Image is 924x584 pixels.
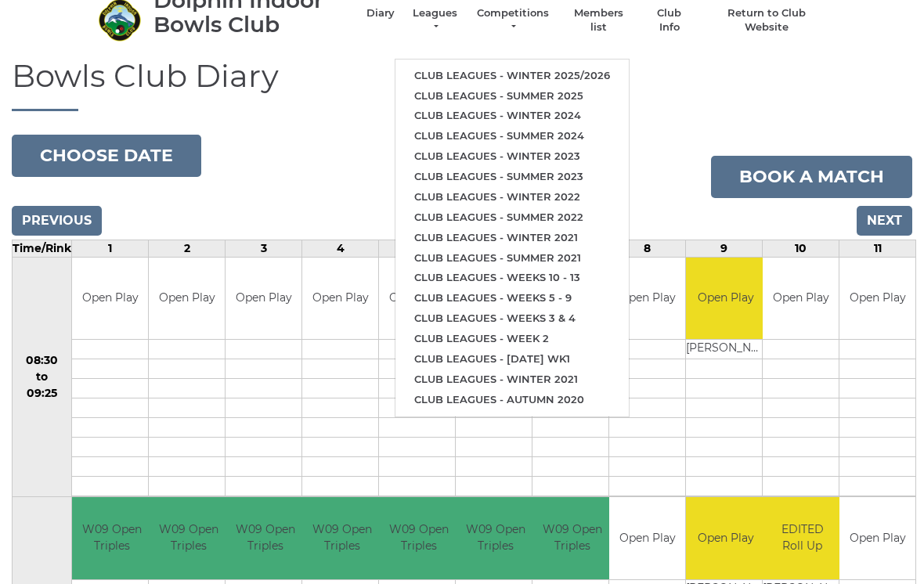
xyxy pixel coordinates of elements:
td: Open Play [149,258,225,340]
a: Club leagues - Winter 2024 [395,106,629,126]
td: 11 [839,240,916,257]
a: Club leagues - Summer 2025 [395,86,629,106]
td: Open Play [302,258,378,340]
a: Club leagues - Winter 2021 [395,228,629,248]
a: Club leagues - Weeks 10 - 13 [395,268,629,288]
td: Time/Rink [13,240,72,257]
td: 1 [72,240,149,257]
a: Club leagues - Summer 2023 [395,167,629,187]
td: Open Play [609,258,685,340]
a: Return to Club Website [708,6,826,34]
td: Open Play [839,497,915,579]
a: Club leagues - Winter 2022 [395,187,629,207]
input: Next [857,206,912,236]
td: Open Play [686,497,765,579]
a: Club Info [647,6,692,34]
td: 10 [763,240,839,257]
a: Book a match [711,156,912,198]
a: Club leagues - Winter 2025/2026 [395,66,629,86]
td: Open Play [226,258,301,340]
a: Competitions [475,6,550,34]
a: Club leagues - Week 2 [395,329,629,349]
td: W09 Open Triples [302,497,381,579]
a: Club leagues - Autumn 2020 [395,390,629,410]
ul: Leagues [395,59,630,417]
td: 4 [302,240,379,257]
a: Club leagues - Summer 2021 [395,248,629,269]
td: W09 Open Triples [532,497,612,579]
td: W09 Open Triples [379,497,458,579]
a: Club leagues - Winter 2023 [395,146,629,167]
td: W09 Open Triples [72,497,151,579]
td: 2 [149,240,226,257]
a: Club leagues - Summer 2022 [395,207,629,228]
a: Club leagues - Summer 2024 [395,126,629,146]
td: 5 [379,240,456,257]
a: Members list [565,6,630,34]
h1: Bowls Club Diary [12,59,912,111]
button: Choose date [12,135,201,177]
a: Club leagues - Weeks 5 - 9 [395,288,629,308]
a: Club leagues - Winter 2021 [395,370,629,390]
td: Open Play [839,258,915,340]
a: Leagues [410,6,460,34]
td: W09 Open Triples [226,497,305,579]
td: W09 Open Triples [456,497,535,579]
td: 08:30 to 09:25 [13,257,72,497]
input: Previous [12,206,102,236]
td: Open Play [379,258,455,340]
td: 3 [226,240,302,257]
a: Diary [366,6,395,20]
td: Open Play [763,258,839,340]
td: 9 [686,240,763,257]
td: EDITED Roll Up [763,497,842,579]
td: 8 [609,240,686,257]
td: Open Play [72,258,148,340]
td: Open Play [609,497,685,579]
a: Club leagues - Weeks 3 & 4 [395,308,629,329]
td: [PERSON_NAME] [686,340,765,359]
td: Open Play [686,258,765,340]
td: W09 Open Triples [149,497,228,579]
a: Club leagues - [DATE] wk1 [395,349,629,370]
